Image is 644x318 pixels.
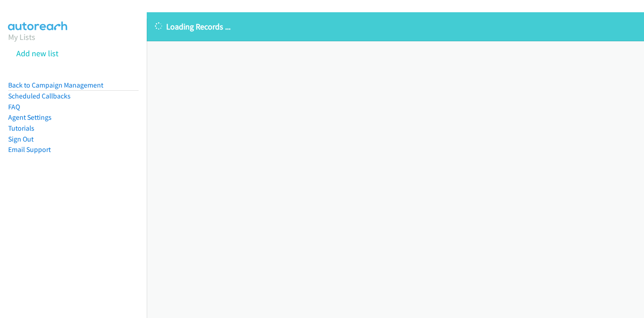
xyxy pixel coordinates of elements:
[8,81,103,89] a: Back to Campaign Management
[8,124,34,132] a: Tutorials
[8,135,34,143] a: Sign Out
[8,103,20,111] a: FAQ
[8,92,71,100] a: Scheduled Callbacks
[8,113,52,122] a: Agent Settings
[16,48,58,59] a: Add new list
[155,20,636,33] p: Loading Records ...
[8,145,51,154] a: Email Support
[8,32,35,42] a: My Lists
